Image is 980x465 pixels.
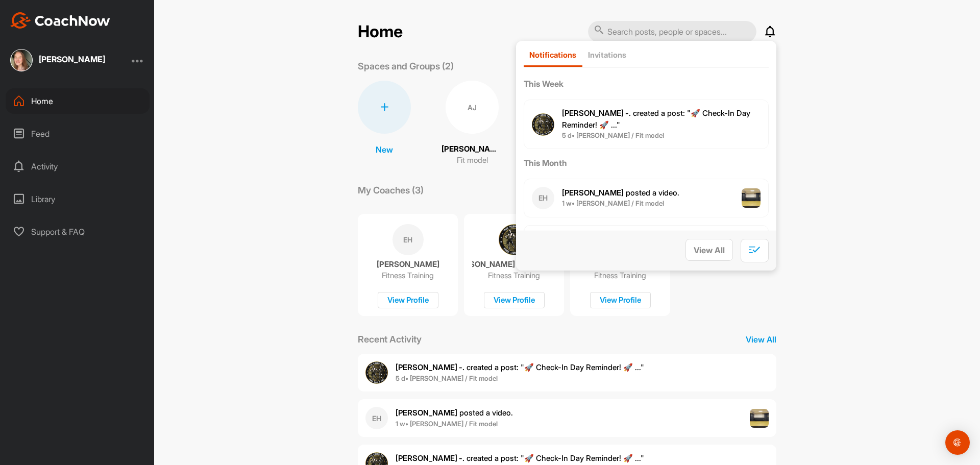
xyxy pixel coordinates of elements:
span: posted a video . [562,188,679,198]
h2: Home [358,22,403,42]
b: [PERSON_NAME] -. [396,362,464,372]
div: Support & FAQ [6,219,150,244]
b: [PERSON_NAME] [562,188,624,198]
div: EH [365,407,388,429]
p: Fit model [457,155,488,166]
b: 1 w • [PERSON_NAME] / Fit model [396,420,498,428]
div: Library [6,186,150,212]
b: 1 w • [PERSON_NAME] / Fit model [562,199,664,207]
div: View Profile [484,292,545,309]
img: CoachNow [10,12,110,29]
div: EH [393,224,424,255]
img: user avatar [365,361,388,384]
p: Fitness Training [488,271,540,281]
span: created a post : "🚀 Check-In Day Reminder! 🚀 ..." [396,453,644,463]
p: Fitness Training [594,271,646,281]
div: Feed [6,121,150,146]
p: Fitness Training [382,271,434,281]
b: [PERSON_NAME] -. [396,453,464,463]
span: created a post : "🚀 Check-In Day Reminder! 🚀 ..." [396,362,644,372]
p: View All [746,333,776,346]
div: Activity [6,154,150,179]
div: View Profile [590,292,651,309]
img: post image [750,409,769,428]
p: [PERSON_NAME] [442,143,503,155]
div: AJ [446,81,499,134]
button: View All [685,239,733,261]
p: Recent Activity [358,332,422,346]
img: user avatar [532,113,554,136]
p: Invitations [588,50,626,60]
img: post image [742,188,761,208]
p: [PERSON_NAME] [377,259,439,270]
p: [PERSON_NAME] - TPPA Manager [472,259,556,270]
div: Open Intercom Messenger [945,430,970,455]
b: 5 d • [PERSON_NAME] / Fit model [396,374,498,382]
span: View All [694,245,725,255]
input: Search posts, people or spaces... [588,21,756,42]
a: AJ[PERSON_NAME]Fit model [442,81,503,167]
label: This Month [524,157,769,169]
p: Spaces and Groups (2) [358,59,454,73]
img: coach avatar [499,224,530,255]
p: New [376,143,393,156]
div: View Profile [378,292,438,309]
img: square_f21f7fd133a0501a8875930b5b4376f6.jpg [10,49,33,71]
div: [PERSON_NAME] [39,55,105,63]
p: My Coaches (3) [358,183,424,197]
label: This Week [524,78,769,90]
div: EH [532,187,554,209]
div: Home [6,88,150,114]
p: Notifications [529,50,576,60]
b: [PERSON_NAME] -. [562,108,631,118]
span: posted a video . [396,408,513,418]
b: 5 d • [PERSON_NAME] / Fit model [562,131,664,139]
b: [PERSON_NAME] [396,408,457,418]
span: created a post : "🚀 Check-In Day Reminder! 🚀 ..." [562,108,750,130]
